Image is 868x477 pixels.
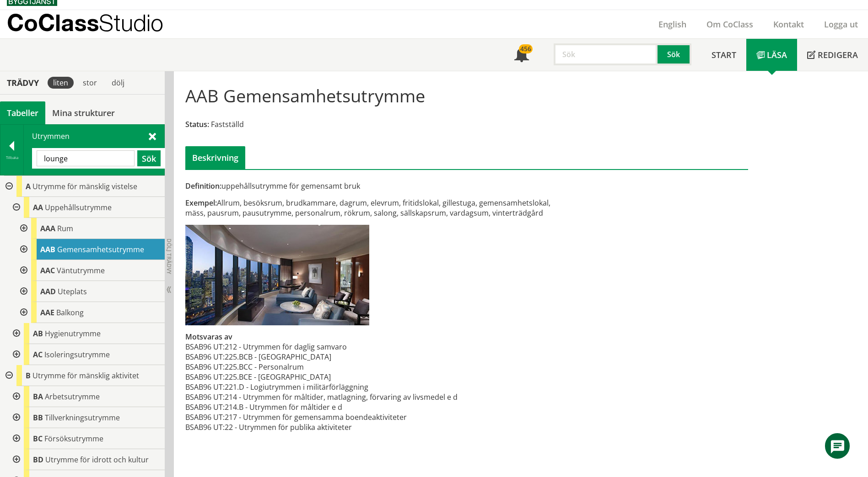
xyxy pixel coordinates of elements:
[26,181,31,191] span: A
[99,9,163,36] span: Studio
[45,455,149,465] span: Utrymme för idrott och kultur
[763,19,814,30] a: Kontakt
[712,49,736,60] span: Start
[514,48,529,63] span: Notifikationer
[33,392,43,402] span: BA
[225,392,458,402] td: 214 - Utrymmen för måltider, matlagning, förvaring av livsmedel e d
[185,119,209,129] span: Status:
[185,352,225,362] td: BSAB96 UT:
[225,362,458,372] td: 225.BCC - Personalrum
[40,223,55,233] span: AAA
[45,392,100,402] span: Arbetsutrymme
[185,225,369,325] img: aab-gemensamhetsrum-1.jpg
[2,78,44,88] div: Trädvy
[33,413,43,423] span: BB
[33,434,43,444] span: BC
[44,350,110,360] span: Isoleringsutrymme
[185,372,225,382] td: BSAB96 UT:
[40,307,54,318] span: AAE
[149,131,156,141] span: Stäng sök
[33,350,43,360] span: AC
[225,402,458,412] td: 214.B - Utrymmen för måltider e d
[185,146,245,169] div: Beskrivning
[33,202,43,212] span: AA
[40,244,55,254] span: AAB
[519,44,533,53] div: 456
[32,371,139,381] span: Utrymme för mänsklig aktivitet
[24,125,164,175] div: Utrymmen
[45,329,101,339] span: Hygienutrymme
[185,85,425,106] h1: AAB Gemensamhetsutrymme
[33,455,43,465] span: BD
[185,412,225,422] td: BSAB96 UT:
[32,181,137,191] span: Utrymme för mänsklig vistelse
[48,77,74,89] div: liten
[40,265,55,276] span: AAC
[225,412,458,422] td: 217 - Utrymmen för gemensamma boendeaktiviteter
[767,49,787,60] span: Läsa
[58,286,87,297] span: Uteplats
[45,413,120,423] span: Tillverkningsutrymme
[185,181,555,191] div: uppehållsutrymme för gemensamt bruk
[814,19,868,30] a: Logga ut
[185,181,221,191] span: Definition:
[77,77,102,89] div: stor
[225,372,458,382] td: 225.BCE - [GEOGRAPHIC_DATA]
[26,371,31,381] span: B
[33,329,43,339] span: AB
[225,422,458,432] td: 22 - Utrymmen för publika aktiviteter
[185,332,232,342] span: Motsvaras av
[185,198,555,218] div: Allrum, besöksrum, brudkammare, dagrum, elevrum, fritidslokal, gillestuga, gemensamhetslokal, mäs...
[225,352,458,362] td: 225.BCB - [GEOGRAPHIC_DATA]
[185,422,225,432] td: BSAB96 UT:
[57,244,144,254] span: Gemensamhetsutrymme
[185,362,225,372] td: BSAB96 UT:
[57,223,73,233] span: Rum
[504,39,539,71] a: 456
[45,101,122,124] a: Mina strukturer
[185,382,225,392] td: BSAB96 UT:
[225,342,458,352] td: 212 - Utrymmen för daglig samvaro
[106,77,130,89] div: dölj
[56,307,84,318] span: Balkong
[137,150,161,166] button: Sök
[701,39,746,71] a: Start
[45,202,112,212] span: Uppehållsutrymme
[211,119,244,129] span: Fastställd
[185,392,225,402] td: BSAB96 UT:
[7,17,163,28] p: CoClass
[37,150,135,166] input: Sök
[7,10,183,38] a: CoClassStudio
[40,286,56,297] span: AAD
[648,19,696,30] a: English
[554,43,658,65] input: Sök
[165,238,173,274] span: Dölj trädvy
[746,39,797,71] a: Läsa
[185,402,225,412] td: BSAB96 UT:
[185,198,217,208] span: Exempel:
[225,382,458,392] td: 221.D - Logiutrymmen i militärförläggning
[696,19,763,30] a: Om CoClass
[44,434,103,444] span: Försöksutrymme
[797,39,868,71] a: Redigera
[0,154,23,161] div: Tillbaka
[658,43,691,65] button: Sök
[185,342,225,352] td: BSAB96 UT:
[818,49,858,60] span: Redigera
[57,265,105,276] span: Väntutrymme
